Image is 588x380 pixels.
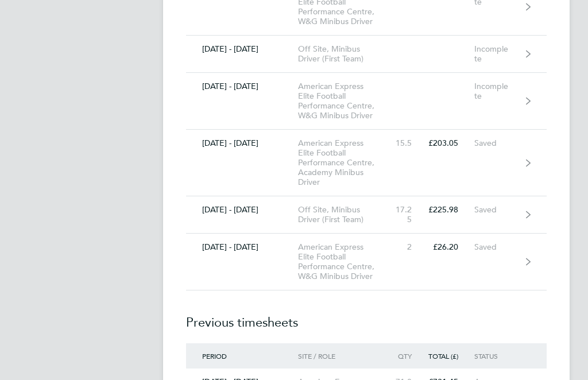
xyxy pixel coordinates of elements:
[474,205,525,215] div: Saved
[392,205,428,224] div: 17.25
[202,351,227,360] span: Period
[392,138,428,148] div: 15.5
[428,138,475,148] div: £203.05
[186,130,547,196] a: [DATE] - [DATE]American Express Elite Football Performance Centre, Academy Minibus Driver15.5£203...
[392,242,428,252] div: 2
[428,242,475,252] div: £26.20
[474,82,525,101] div: Incomplete
[298,82,392,121] div: American Express Elite Football Performance Centre, W&G Minibus Driver
[186,138,298,148] div: [DATE] - [DATE]
[298,44,392,64] div: Off Site, Minibus Driver (First Team)
[392,352,428,360] div: Qty
[428,352,475,360] div: Total (£)
[186,290,547,343] h2: Previous timesheets
[186,44,298,54] div: [DATE] - [DATE]
[186,234,547,290] a: [DATE] - [DATE]American Express Elite Football Performance Centre, W&G Minibus Driver2£26.20Saved
[186,73,547,130] a: [DATE] - [DATE]American Express Elite Football Performance Centre, W&G Minibus DriverIncomplete
[186,36,547,73] a: [DATE] - [DATE]Off Site, Minibus Driver (First Team)Incomplete
[186,196,547,234] a: [DATE] - [DATE]Off Site, Minibus Driver (First Team)17.25£225.98Saved
[474,352,525,360] div: Status
[298,242,392,281] div: American Express Elite Football Performance Centre, W&G Minibus Driver
[186,82,298,91] div: [DATE] - [DATE]
[298,205,392,224] div: Off Site, Minibus Driver (First Team)
[474,242,525,252] div: Saved
[186,242,298,252] div: [DATE] - [DATE]
[428,205,475,215] div: £225.98
[186,205,298,215] div: [DATE] - [DATE]
[474,138,525,148] div: Saved
[298,352,392,360] div: Site / Role
[298,138,392,187] div: American Express Elite Football Performance Centre, Academy Minibus Driver
[474,44,525,64] div: Incomplete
